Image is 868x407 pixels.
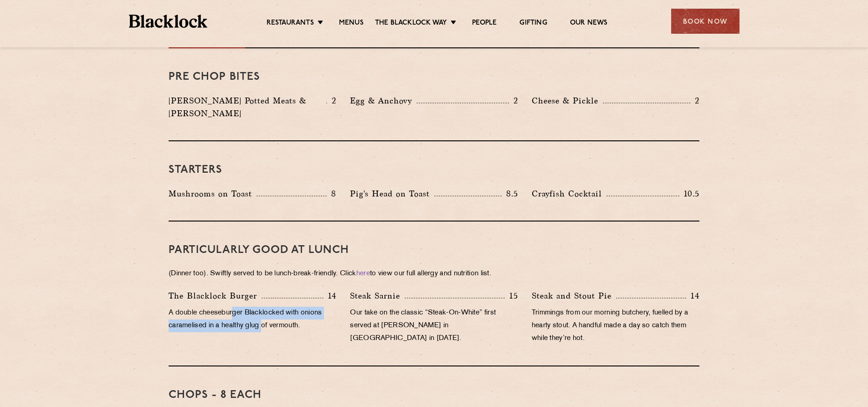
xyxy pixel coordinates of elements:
[267,19,314,29] a: Restaurants
[350,94,416,107] p: Egg & Anchovy
[169,94,326,120] p: [PERSON_NAME] Potted Meats & [PERSON_NAME]
[671,9,740,34] div: Book Now
[324,290,337,302] p: 14
[169,244,699,256] h3: PARTICULARLY GOOD AT LUNCH
[502,188,518,200] p: 8.5
[169,164,699,176] h3: Starters
[532,307,699,345] p: Trimmings from our morning butchery, fuelled by a hearty stout. A handful made a day so catch the...
[169,71,699,83] h3: Pre Chop Bites
[169,187,257,200] p: Mushrooms on Toast
[519,19,547,29] a: Gifting
[169,289,262,302] p: The Blacklock Burger
[327,188,336,200] p: 8
[169,389,699,401] h3: Chops - 8 each
[505,290,518,302] p: 15
[532,187,606,200] p: Crayfish Cocktail
[350,289,405,302] p: Steak Sarnie
[686,290,699,302] p: 14
[339,19,364,29] a: Menus
[350,307,518,345] p: Our take on the classic “Steak-On-White” first served at [PERSON_NAME] in [GEOGRAPHIC_DATA] in [D...
[169,307,336,332] p: A double cheeseburger Blacklocked with onions caramelised in a healthy glug of vermouth.
[327,95,336,107] p: 2
[375,19,447,29] a: The Blacklock Way
[570,19,608,29] a: Our News
[509,95,518,107] p: 2
[356,270,370,277] a: here
[532,289,616,302] p: Steak and Stout Pie
[472,19,497,29] a: People
[129,15,208,28] img: BL_Textured_Logo-footer-cropped.svg
[679,188,699,200] p: 10.5
[690,95,699,107] p: 2
[350,187,434,200] p: Pig's Head on Toast
[169,268,699,280] p: (Dinner too). Swiftly served to be lunch-break-friendly. Click to view our full allergy and nutri...
[532,94,603,107] p: Cheese & Pickle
